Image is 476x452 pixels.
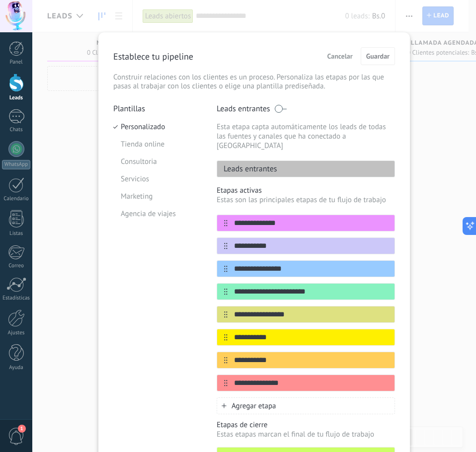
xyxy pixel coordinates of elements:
[2,160,30,169] div: WhatsApp
[232,401,276,411] span: Agregar etapa
[113,170,202,188] li: Servicios
[2,365,31,371] div: Ayuda
[327,53,353,60] span: Cancelar
[217,104,270,114] p: Leads entrantes
[2,196,31,202] div: Calendario
[323,49,357,64] button: Cancelar
[113,51,193,62] p: Establece tu pipeline
[361,47,395,65] button: Guardar
[217,164,277,174] p: Leads entrantes
[113,73,395,91] p: Construir relaciones con los clientes es un proceso. Personaliza las etapas por las que pasas al ...
[113,205,202,223] li: Agencia de viajes
[2,59,31,66] div: Panel
[113,153,202,170] li: Consultoria
[217,420,395,430] p: Etapas de cierre
[2,95,31,101] div: Leads
[2,127,31,133] div: Chats
[217,122,395,151] p: Esta etapa capta automáticamente los leads de todas las fuentes y canales que ha conectado a [GEO...
[366,53,390,60] span: Guardar
[113,118,202,136] li: Personalizado
[113,136,202,153] li: Tienda online
[18,425,26,433] span: 1
[2,230,31,237] div: Listas
[113,188,202,205] li: Marketing
[2,295,31,301] div: Estadísticas
[113,104,202,114] p: Plantillas
[217,186,395,195] p: Etapas activas
[217,430,395,439] p: Estas etapas marcan el final de tu flujo de trabajo
[2,330,31,336] div: Ajustes
[2,263,31,269] div: Correo
[217,195,395,205] p: Estas son las principales etapas de tu flujo de trabajo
